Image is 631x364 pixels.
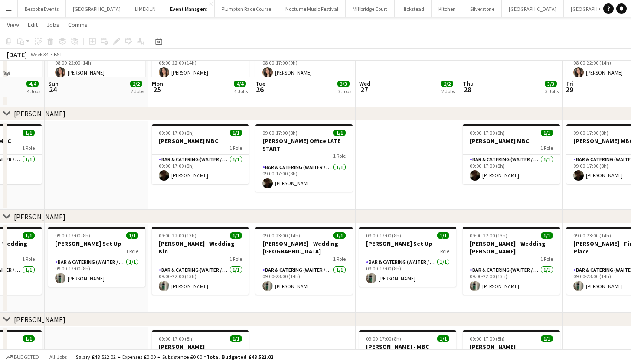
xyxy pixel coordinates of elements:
[565,84,573,94] span: 29
[14,354,39,360] span: Budgeted
[215,0,278,17] button: Plumpton Race Course
[545,81,557,87] span: 3/3
[126,232,138,239] span: 1/1
[541,335,553,342] span: 1/1
[24,19,41,30] a: Edit
[278,0,346,17] button: Nocturne Music Festival
[230,232,242,239] span: 1/1
[463,265,560,295] app-card-role: Bar & Catering (Waiter / waitress)1/109:00-22:00 (13h)[PERSON_NAME]
[463,227,560,295] app-job-card: 09:00-22:00 (13h)1/1[PERSON_NAME] - Wedding [PERSON_NAME]1 RoleBar & Catering (Waiter / waitress)...
[540,145,553,151] span: 1 Role
[3,19,23,30] a: View
[46,21,59,29] span: Jobs
[131,88,144,94] div: 2 Jobs
[234,81,246,87] span: 4/4
[255,162,353,192] app-card-role: Bar & Catering (Waiter / waitress)1/109:00-17:00 (8h)[PERSON_NAME]
[463,155,560,184] app-card-role: Bar & Catering (Waiter / waitress)1/109:00-17:00 (8h)[PERSON_NAME]
[359,240,456,247] h3: [PERSON_NAME] Set Up
[262,232,300,239] span: 09:00-23:00 (14h)
[152,124,249,184] app-job-card: 09:00-17:00 (8h)1/1[PERSON_NAME] MBC1 RoleBar & Catering (Waiter / waitress)1/109:00-17:00 (8h)[P...
[463,80,474,88] span: Thu
[230,335,242,342] span: 1/1
[7,50,27,59] div: [DATE]
[23,130,35,136] span: 1/1
[128,0,163,17] button: LIMEKILN
[76,354,273,360] div: Salary £48 522.02 + Expenses £0.00 + Subsistence £0.00 =
[470,335,505,342] span: 09:00-17:00 (8h)
[234,88,248,94] div: 4 Jobs
[54,51,62,58] div: BST
[152,52,249,81] app-card-role: Bar & Catering (Waiter / waitress)1/108:00-22:00 (14h)[PERSON_NAME]
[470,232,507,239] span: 09:00-22:00 (13h)
[14,212,65,221] div: [PERSON_NAME]
[359,227,456,287] app-job-card: 09:00-17:00 (8h)1/1[PERSON_NAME] Set Up1 RoleBar & Catering (Waiter / waitress)1/109:00-17:00 (8h...
[48,354,69,360] span: All jobs
[163,0,215,17] button: Event Managers
[432,0,463,17] button: Kitchen
[55,232,90,239] span: 09:00-17:00 (8h)
[159,130,194,136] span: 09:00-17:00 (8h)
[255,265,353,295] app-card-role: Bar & Catering (Waiter / waitress)1/109:00-23:00 (14h)[PERSON_NAME]
[126,248,138,254] span: 1 Role
[22,145,35,151] span: 1 Role
[366,335,401,342] span: 09:00-17:00 (8h)
[14,109,65,118] div: [PERSON_NAME]
[359,80,370,88] span: Wed
[441,88,455,94] div: 2 Jobs
[43,19,63,30] a: Jobs
[159,335,194,342] span: 09:00-17:00 (8h)
[4,352,40,362] button: Budgeted
[48,227,145,287] app-job-card: 09:00-17:00 (8h)1/1[PERSON_NAME] Set Up1 RoleBar & Catering (Waiter / waitress)1/109:00-17:00 (8h...
[333,153,346,159] span: 1 Role
[333,232,346,239] span: 1/1
[437,335,449,342] span: 1/1
[333,130,346,136] span: 1/1
[229,145,242,151] span: 1 Role
[28,21,38,29] span: Edit
[358,84,370,94] span: 27
[230,130,242,136] span: 1/1
[159,232,196,239] span: 09:00-22:00 (13h)
[206,354,273,360] span: Total Budgeted £48 522.02
[254,84,265,94] span: 26
[463,124,560,184] div: 09:00-17:00 (8h)1/1[PERSON_NAME] MBC1 RoleBar & Catering (Waiter / waitress)1/109:00-17:00 (8h)[P...
[437,232,449,239] span: 1/1
[566,80,573,88] span: Fri
[461,84,474,94] span: 28
[68,21,88,29] span: Comms
[7,21,19,29] span: View
[152,240,249,255] h3: [PERSON_NAME] - Wedding Kin
[152,227,249,295] app-job-card: 09:00-22:00 (13h)1/1[PERSON_NAME] - Wedding Kin1 RoleBar & Catering (Waiter / waitress)1/109:00-2...
[152,137,249,145] h3: [PERSON_NAME] MBC
[470,130,505,136] span: 09:00-17:00 (8h)
[346,0,395,17] button: Millbridge Court
[152,343,249,351] h3: [PERSON_NAME]
[26,81,39,87] span: 4/4
[359,343,456,351] h3: [PERSON_NAME] - MBC
[48,80,59,88] span: Sun
[366,232,401,239] span: 09:00-17:00 (8h)
[48,52,145,81] app-card-role: Bar & Catering (Waiter / waitress)1/108:00-22:00 (14h)[PERSON_NAME]
[152,155,249,184] app-card-role: Bar & Catering (Waiter / waitress)1/109:00-17:00 (8h)[PERSON_NAME]
[573,130,608,136] span: 09:00-17:00 (8h)
[229,256,242,262] span: 1 Role
[395,0,432,17] button: Hickstead
[540,256,553,262] span: 1 Role
[22,256,35,262] span: 1 Role
[23,232,35,239] span: 1/1
[262,130,298,136] span: 09:00-17:00 (8h)
[463,137,560,145] h3: [PERSON_NAME] MBC
[66,0,128,17] button: [GEOGRAPHIC_DATA]
[541,130,553,136] span: 1/1
[150,84,163,94] span: 25
[573,232,611,239] span: 09:00-23:00 (14h)
[255,227,353,295] div: 09:00-23:00 (14h)1/1[PERSON_NAME] - Wedding [GEOGRAPHIC_DATA]1 RoleBar & Catering (Waiter / waitr...
[255,124,353,192] app-job-card: 09:00-17:00 (8h)1/1[PERSON_NAME] Office LATE START1 RoleBar & Catering (Waiter / waitress)1/109:0...
[545,88,559,94] div: 3 Jobs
